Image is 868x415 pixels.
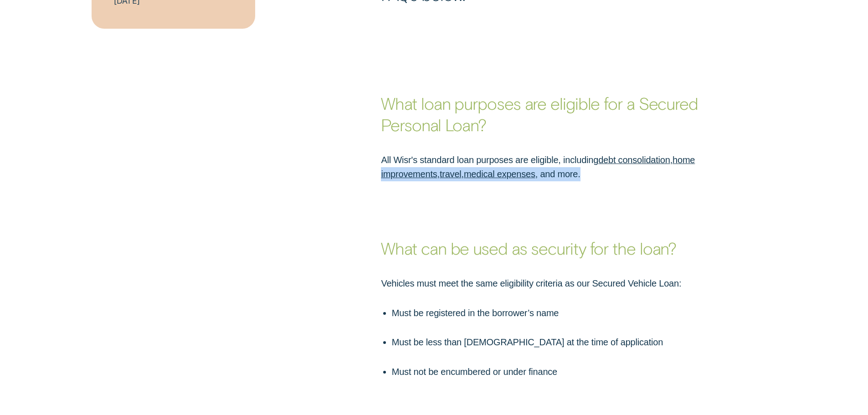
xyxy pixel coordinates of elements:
a: travel [440,169,462,179]
p: Must be registered in the borrower’s name [392,306,719,320]
p: Must not be encumbered or under finance [392,365,719,379]
strong: What can be used as security for the loan? [381,238,676,258]
p: Vehicles must meet the same eligibility criteria as our Secured Vehicle Loan: [381,277,719,291]
strong: What loan purposes are eligible for a Secured Personal Loan? [381,93,698,134]
a: medical expenses [464,169,535,179]
p: All Wisr's standard loan purposes are eligible, including , , , , and more. [381,153,719,181]
a: debt consolidation [598,155,670,165]
p: Must be less than [DEMOGRAPHIC_DATA] at the time of application [392,335,719,349]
